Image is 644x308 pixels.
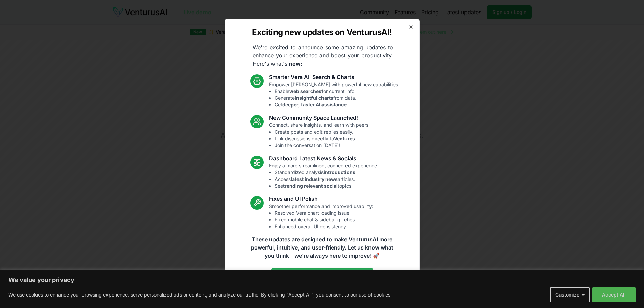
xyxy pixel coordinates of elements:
[275,223,373,230] li: Enhanced overall UI consistency.
[269,73,399,81] h3: Smarter Vera AI: Search & Charts
[275,95,399,101] li: Generate from data.
[269,154,378,162] h3: Dashboard Latest News & Socials
[275,128,370,135] li: Create posts and edit replies easily.
[275,135,370,142] li: Link discussions directly to .
[283,183,338,189] strong: trending relevant social
[324,169,355,175] strong: introductions
[275,216,373,223] li: Fixed mobile chat & sidebar glitches.
[275,142,370,149] li: Join the conversation [DATE]!
[269,162,378,189] p: Enjoy a more streamlined, connected experience:
[275,183,378,189] li: See topics.
[269,114,370,122] h3: New Community Space Launched!
[269,122,370,149] p: Connect, share insights, and learn with peers:
[291,176,338,182] strong: latest industry news
[271,268,373,281] a: Read the full announcement on our blog!
[275,210,373,216] li: Resolved Vera chart loading issue.
[295,95,333,101] strong: insightful charts
[275,88,399,95] li: Enable for current info.
[289,60,301,67] strong: new
[289,88,321,94] strong: web searches
[275,169,378,176] li: Standardized analysis .
[275,176,378,183] li: Access articles.
[269,81,399,108] p: Empower [PERSON_NAME] with powerful new capabilities:
[282,102,347,108] strong: deeper, faster AI assistance
[334,136,355,141] strong: Ventures
[247,43,399,68] p: We're excited to announce some amazing updates to enhance your experience and boost your producti...
[269,203,373,230] p: Smoother performance and improved usability:
[246,235,398,260] p: These updates are designed to make VenturusAI more powerful, intuitive, and user-friendly. Let us...
[252,27,392,38] h2: Exciting new updates on VenturusAI!
[269,195,373,203] h3: Fixes and UI Polish
[275,101,399,108] li: Get .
